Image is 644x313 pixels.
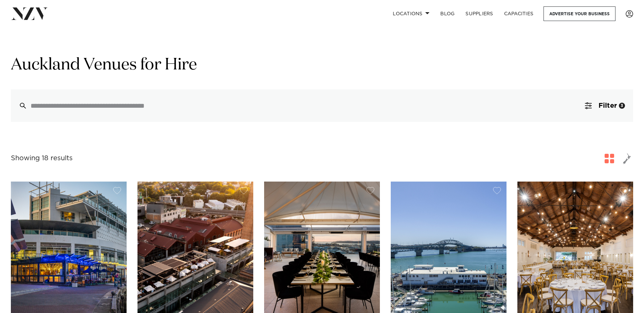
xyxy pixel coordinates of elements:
[11,7,48,20] img: nzv-logo.png
[387,6,435,21] a: Locations
[599,102,617,109] span: Filter
[499,6,539,21] a: Capacities
[619,103,625,109] div: 3
[11,55,633,76] h1: Auckland Venues for Hire
[435,6,460,21] a: BLOG
[460,6,498,21] a: SUPPLIERS
[577,89,633,122] button: Filter3
[11,153,73,164] div: Showing 18 results
[544,6,615,21] a: Advertise your business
